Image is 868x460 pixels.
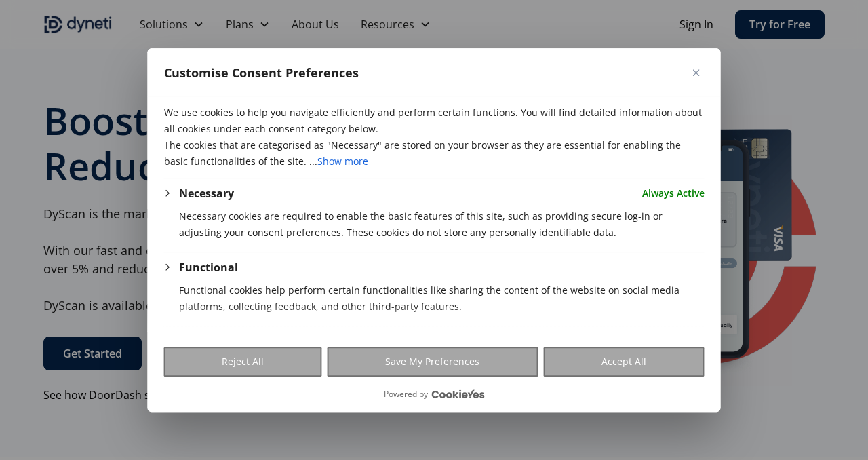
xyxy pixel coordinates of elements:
p: We use cookies to help you navigate efficiently and perform certain functions. You will find deta... [164,104,705,137]
img: Close [693,69,700,76]
button: Functional [179,259,238,275]
div: Customise Consent Preferences [148,48,721,412]
button: Necessary [179,185,234,202]
a: Visit CookieYes website [431,389,484,398]
span: Customise Consent Preferences [164,64,359,81]
button: Close [688,64,705,81]
button: Reject All [164,347,322,377]
button: Save My Preferences [328,347,538,377]
p: Necessary cookies are required to enable the basic features of this site, such as providing secur... [179,208,705,241]
p: Functional cookies help perform certain functionalities like sharing the content of the website o... [179,282,705,315]
button: Show more [317,153,368,170]
button: Accept All [543,347,704,377]
p: The cookies that are categorised as "Necessary" are stored on your browser as they are essential ... [164,137,705,170]
div: Powered by [384,387,484,401]
span: Always Active [642,185,705,202]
